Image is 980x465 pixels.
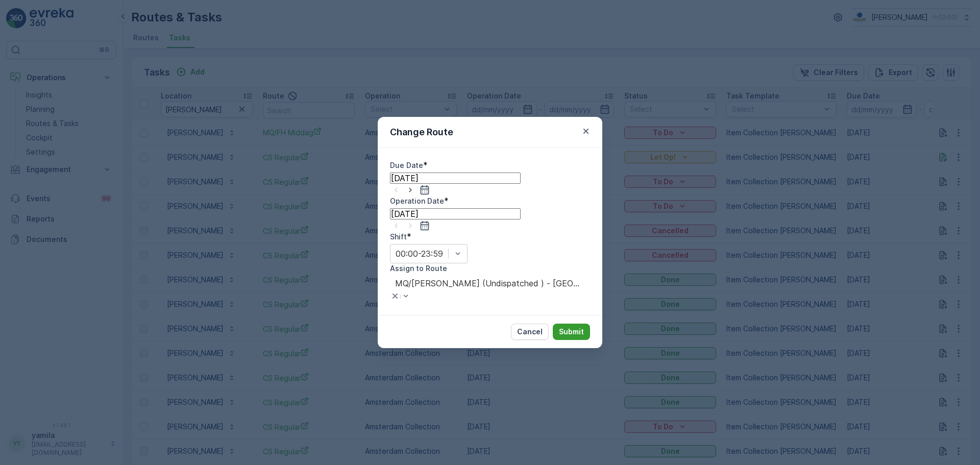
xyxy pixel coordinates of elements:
[390,161,423,169] label: Due Date
[390,232,407,241] label: Shift
[390,208,521,219] input: dd/mm/yyyy
[553,324,590,340] button: Submit
[517,327,543,337] p: Cancel
[390,173,521,184] input: dd/mm/yyyy
[390,197,444,205] label: Operation Date
[559,327,584,337] p: Submit
[511,324,549,340] button: Cancel
[390,125,453,139] p: Change Route
[390,264,447,273] label: Assign to Route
